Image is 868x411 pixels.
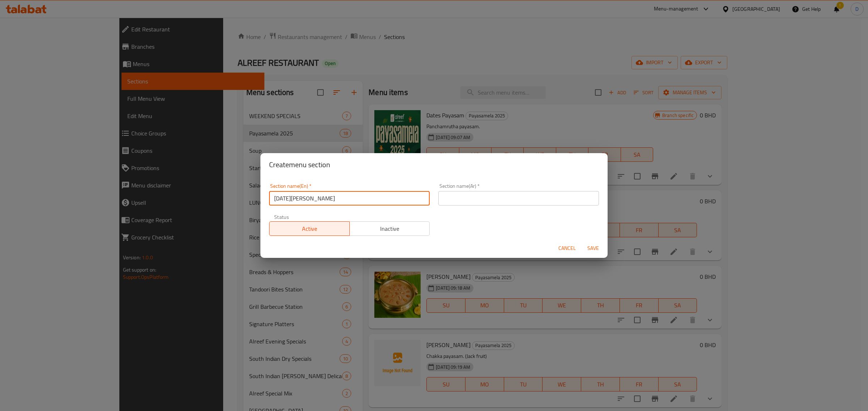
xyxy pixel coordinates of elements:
span: Cancel [558,244,576,253]
button: Cancel [556,242,579,255]
span: Inactive [353,224,427,234]
span: Active [272,224,347,234]
input: Please enter section name(ar) [438,191,599,205]
button: Save [582,242,605,255]
input: Please enter section name(en) [269,191,430,205]
h2: Create menu section [269,159,599,170]
button: Active [269,221,350,236]
button: Inactive [349,221,430,236]
span: Save [584,244,602,253]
